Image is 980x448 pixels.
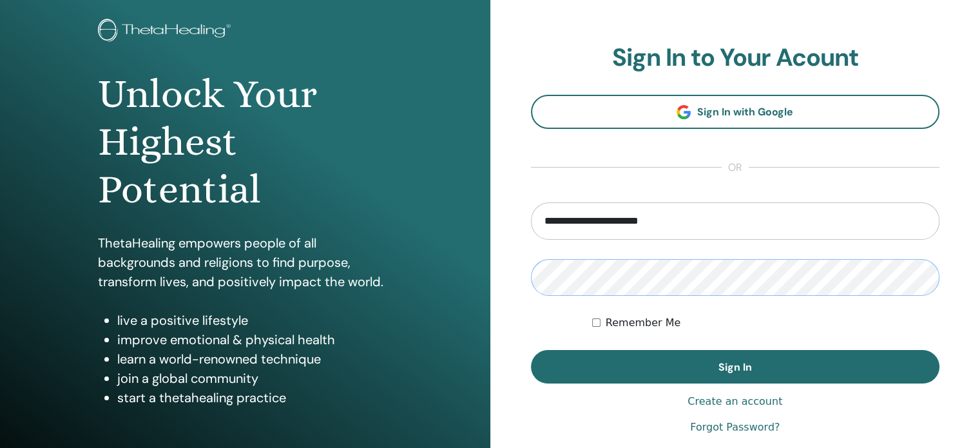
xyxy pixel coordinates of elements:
a: Create an account [687,394,782,409]
li: live a positive lifestyle [117,311,392,330]
li: join a global community [117,369,392,388]
div: Keep me authenticated indefinitely or until I manually logout [592,315,939,331]
li: start a thetahealing practice [117,388,392,407]
label: Remember Me [606,315,681,331]
span: Sign In with Google [697,105,793,119]
h1: Unlock Your Highest Potential [98,70,392,214]
a: Forgot Password? [690,420,780,435]
p: ThetaHealing empowers people of all backgrounds and religions to find purpose, transform lives, a... [98,233,392,291]
span: Sign In [718,360,752,374]
span: or [722,160,749,175]
li: improve emotional & physical health [117,330,392,349]
a: Sign In with Google [531,95,940,129]
li: learn a world-renowned technique [117,349,392,369]
h2: Sign In to Your Acount [531,43,940,73]
button: Sign In [531,350,940,384]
